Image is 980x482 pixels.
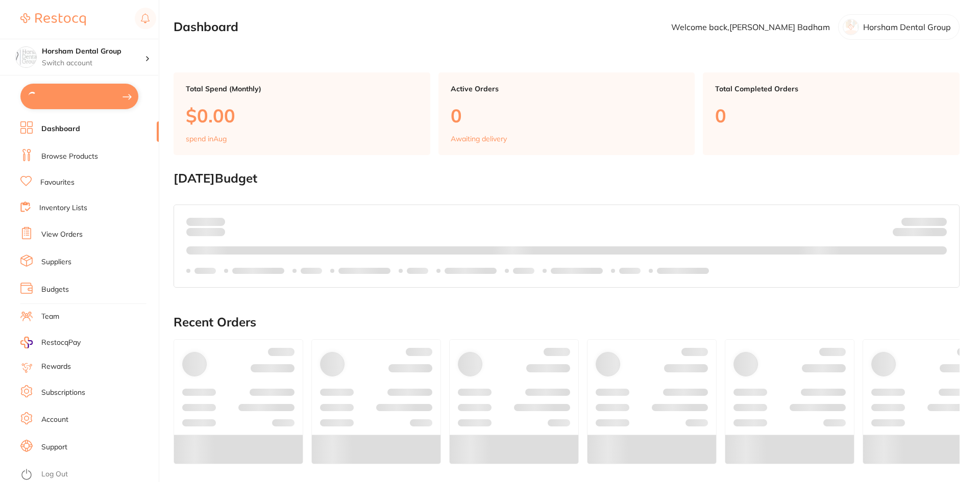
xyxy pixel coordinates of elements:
[207,217,225,226] strong: $0.00
[174,171,960,186] h2: [DATE] Budget
[41,338,81,348] span: RestocqPay
[338,267,390,275] p: Labels extended
[451,135,507,143] p: Awaiting delivery
[438,72,695,155] a: Active Orders0Awaiting delivery
[41,285,69,295] a: Budgets
[929,230,947,239] strong: $0.00
[40,177,75,188] a: Favourites
[671,22,830,32] p: Welcome back, [PERSON_NAME] Badham
[551,267,603,275] p: Labels extended
[41,312,59,322] a: Team
[301,267,322,275] p: Labels
[513,267,534,275] p: Labels
[20,337,81,348] a: RestocqPay
[186,135,227,143] p: spend in Aug
[715,85,947,93] p: Total Completed Orders
[20,8,86,31] a: Restocq Logo
[174,315,960,329] h2: Recent Orders
[186,85,418,93] p: Total Spend (Monthly)
[39,203,87,213] a: Inventory Lists
[41,388,85,398] a: Subscriptions
[863,22,951,32] p: Horsham Dental Group
[893,226,947,238] p: Remaining:
[715,105,947,126] p: 0
[186,226,225,238] p: month
[927,217,947,226] strong: $NaN
[41,124,80,134] a: Dashboard
[16,47,36,67] img: Horsham Dental Group
[186,217,225,225] p: Spent:
[174,72,430,155] a: Total Spend (Monthly)$0.00spend inAug
[20,337,33,348] img: RestocqPay
[232,267,284,275] p: Labels extended
[42,58,145,68] p: Switch account
[407,267,428,275] p: Labels
[41,469,68,479] a: Log Out
[41,442,67,452] a: Support
[41,230,83,240] a: View Orders
[619,267,641,275] p: Labels
[703,72,960,155] a: Total Completed Orders0
[451,85,683,93] p: Active Orders
[41,257,71,267] a: Suppliers
[451,105,683,126] p: 0
[194,267,216,275] p: Labels
[20,13,86,26] img: Restocq Logo
[186,105,418,126] p: $0.00
[657,267,709,275] p: Labels extended
[901,217,947,225] p: Budget:
[174,20,238,34] h2: Dashboard
[41,362,71,372] a: Rewards
[41,415,68,425] a: Account
[42,46,145,57] h4: Horsham Dental Group
[445,267,497,275] p: Labels extended
[41,151,98,162] a: Browse Products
